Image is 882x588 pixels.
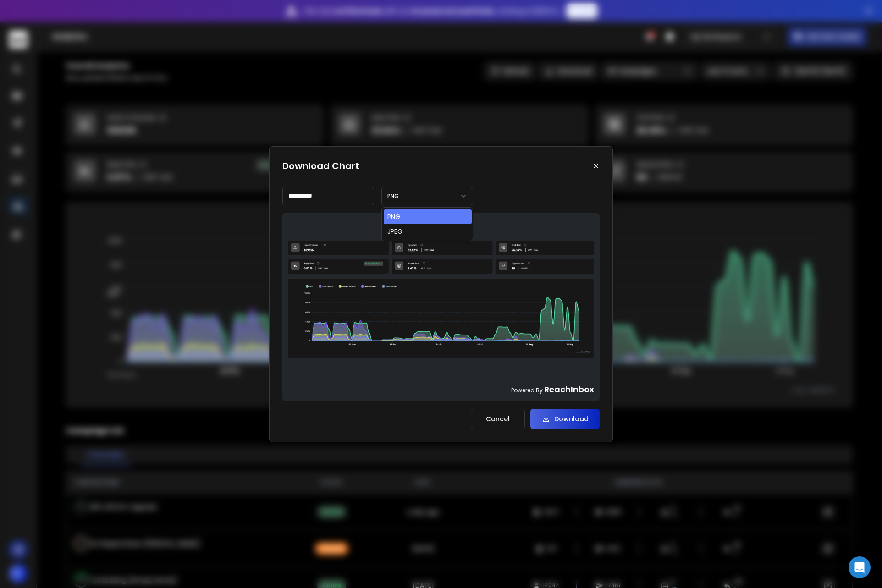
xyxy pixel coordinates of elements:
[387,212,400,221] div: PNG
[511,383,594,396] p: Powered By
[554,414,589,423] p: Download
[849,556,871,578] div: Open Intercom Messenger
[282,159,359,172] h1: Download Chart
[381,187,473,205] button: PNG
[387,227,402,236] div: JPEG
[288,240,594,358] img: AdsiHVSCAAAIIIIAAAggggAACCCCAAAIIIIAAAggggAACCMSwwP8HIg6R9t8z5joAAAAASUVORK5CYII=
[486,414,510,423] p: Cancel
[544,384,594,395] span: ReachInbox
